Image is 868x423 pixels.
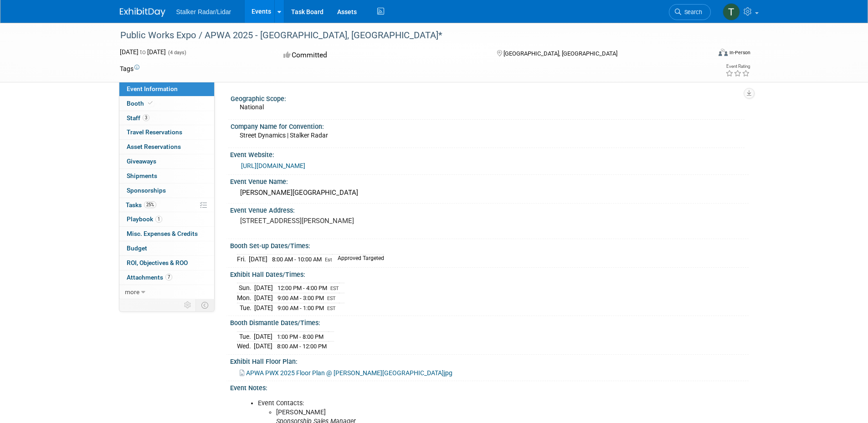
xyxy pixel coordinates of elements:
td: Tags [120,64,139,73]
td: Sun. [237,283,254,293]
a: Asset Reservations [119,140,214,154]
span: more [125,288,139,296]
td: Tue. [237,303,254,312]
div: Event Venue Name: [230,175,749,186]
td: Personalize Event Tab Strip [180,299,196,311]
span: (4 days) [167,50,186,56]
i: Booth reservation complete [148,101,153,106]
div: Company Name for Convention: [231,120,745,131]
span: EST [330,285,339,291]
td: Fri. [237,255,249,264]
td: [DATE] [254,303,273,312]
span: EST [327,296,336,301]
a: Giveaways [119,154,214,168]
span: 25% [144,201,156,208]
span: 7 [165,274,172,280]
span: Booth [127,100,154,107]
td: [DATE] [254,283,273,293]
span: Est [325,257,332,263]
span: Travel Reservations [127,128,182,136]
span: Street Dynamics | Stalker Radar [240,132,328,139]
a: Sponsorships [119,183,214,198]
span: ROI, Objectives & ROO [127,259,188,266]
a: APWA PWX 2025 Floor Plan @ [PERSON_NAME][GEOGRAPHIC_DATA]jpg [240,369,452,377]
span: APWA PWX 2025 Floor Plan @ [PERSON_NAME][GEOGRAPHIC_DATA]jpg [246,369,452,377]
span: Tasks [126,201,156,209]
a: Misc. Expenses & Credits [119,227,214,241]
a: Shipments [119,169,214,183]
span: 1 [155,216,162,223]
a: Budget [119,241,214,255]
a: Booth [119,97,214,111]
div: Booth Set-up Dates/Times: [230,239,749,250]
span: Budget [127,245,147,252]
span: Asset Reservations [127,143,181,150]
span: 3 [143,114,149,121]
span: 12:00 PM - 4:00 PM [277,285,327,291]
td: [DATE] [254,341,272,351]
span: Shipments [127,172,157,179]
div: Exhibit Hall Floor Plan: [230,355,749,366]
a: Attachments7 [119,270,214,285]
td: Toggle Event Tabs [195,299,214,311]
div: Event Website: [230,148,749,159]
span: Stalker Radar/Lidar [176,8,231,15]
span: Event Information [127,85,178,92]
span: 8:00 AM - 10:00 AM [272,256,322,263]
a: Staff3 [119,111,214,125]
div: In-Person [729,49,750,56]
div: Exhibit Hall Dates/Times: [230,268,749,279]
span: to [139,48,147,56]
pre: [STREET_ADDRESS][PERSON_NAME] [240,217,436,225]
span: Sponsorships [127,187,166,194]
div: Public Works Expo / APWA 2025 - [GEOGRAPHIC_DATA], [GEOGRAPHIC_DATA]* [117,27,697,44]
div: [PERSON_NAME][GEOGRAPHIC_DATA] [237,186,742,200]
td: [DATE] [254,331,272,341]
img: Thomas Kenia [723,3,740,20]
div: Event Notes: [230,381,749,392]
a: Event Information [119,82,214,96]
span: 9:00 AM - 1:00 PM [277,305,324,311]
a: Search [669,4,711,20]
a: Travel Reservations [119,125,214,139]
img: Format-Inperson.png [719,49,728,56]
td: [DATE] [249,255,267,264]
span: Search [681,9,702,15]
td: Mon. [237,293,254,303]
span: 1:00 PM - 8:00 PM [277,333,324,340]
a: ROI, Objectives & ROO [119,256,214,270]
a: more [119,285,214,299]
div: Event Format [657,47,751,61]
td: Approved Targeted [332,255,384,264]
div: Event Rating [725,64,750,69]
div: Geographic Scope: [231,92,745,103]
span: [GEOGRAPHIC_DATA], [GEOGRAPHIC_DATA] [503,50,617,57]
span: 9:00 AM - 3:00 PM [277,295,324,301]
span: 8:00 AM - 12:00 PM [277,343,327,350]
div: Event Venue Address: [230,204,749,215]
span: Giveaways [127,158,156,165]
td: [DATE] [254,293,273,303]
span: Staff [127,114,149,122]
span: Playbook [127,215,162,223]
span: EST [327,306,336,311]
a: [URL][DOMAIN_NAME] [241,162,305,169]
div: Committed [281,47,482,63]
a: Tasks25% [119,198,214,212]
span: Attachments [127,274,172,281]
a: Playbook1 [119,212,214,226]
span: [DATE] [DATE] [120,48,166,56]
span: National [240,103,264,111]
td: Tue. [237,331,254,341]
div: Booth Dismantle Dates/Times: [230,316,749,327]
span: Misc. Expenses & Credits [127,230,198,237]
td: Wed. [237,341,254,351]
img: ExhibitDay [120,8,165,17]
